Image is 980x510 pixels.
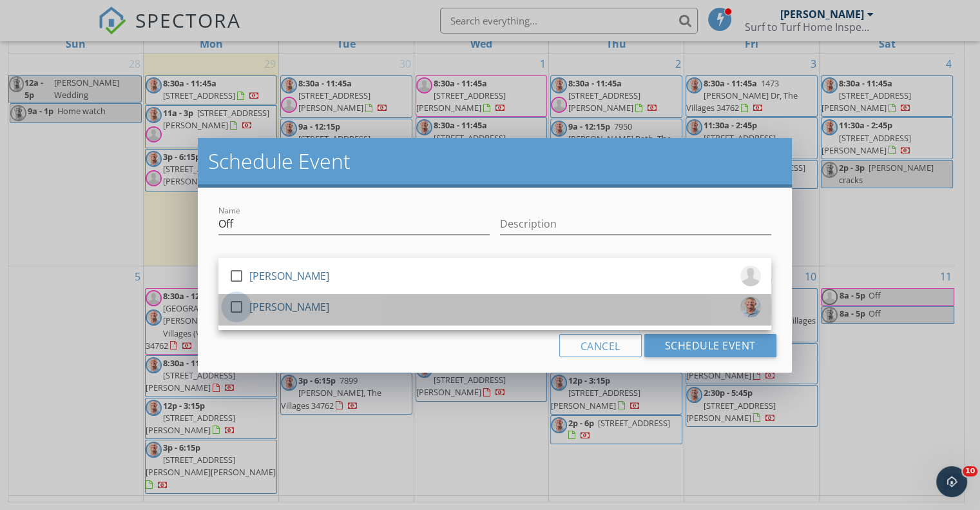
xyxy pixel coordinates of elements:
[936,466,967,497] iframe: Intercom live chat
[963,466,977,476] span: 10
[559,334,642,357] button: Cancel
[740,266,761,286] img: default-user-f0147aede5fd5fa78ca7ade42f37bd4542148d508eef1c3d3ea960f66861d68b.jpg
[740,297,761,317] img: tom_stevens_profile_pic.jpg
[644,334,776,357] button: Schedule Event
[249,266,329,286] div: [PERSON_NAME]
[208,148,782,174] h2: Schedule Event
[249,297,329,317] div: [PERSON_NAME]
